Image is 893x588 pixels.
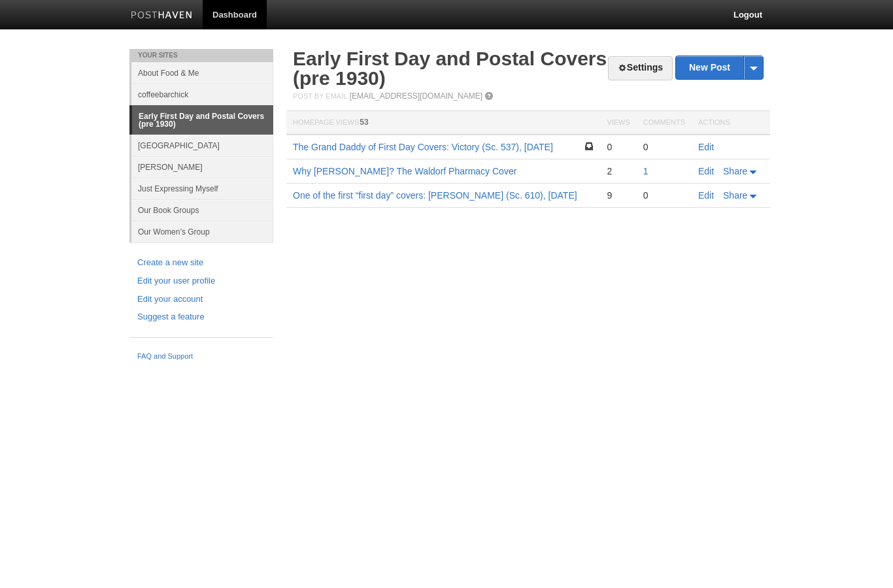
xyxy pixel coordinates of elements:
[643,141,685,153] div: 0
[600,111,636,135] th: Views
[607,165,630,177] div: 2
[607,189,630,201] div: 9
[692,111,770,135] th: Actions
[698,190,714,201] a: Edit
[723,190,747,201] span: Share
[293,48,607,89] a: Early First Day and Postal Covers (pre 1930)
[350,91,482,101] a: [EMAIL_ADDRESS][DOMAIN_NAME]
[131,135,273,156] a: [GEOGRAPHIC_DATA]
[131,84,273,105] a: coffeebarchick
[643,166,649,176] a: 1
[637,111,692,135] th: Comments
[293,190,577,201] a: One of the first “first day” covers: [PERSON_NAME] (Sc. 610), [DATE]
[129,49,273,62] li: Your Sites
[293,142,553,152] a: The Grand Daddy of First Day Covers: Victory (Sc. 537), [DATE]
[293,166,516,176] a: Why [PERSON_NAME]? The Waldorf Pharmacy Cover
[131,11,193,21] img: Posthaven-bar
[131,178,273,199] a: Just Expressing Myself
[698,166,714,176] a: Edit
[676,56,763,79] a: New Post
[293,92,347,100] span: Post by Email
[131,221,273,242] a: Our Women’s Group
[131,62,273,84] a: About Food & Me
[131,199,273,221] a: Our Book Groups
[137,310,265,324] a: Suggest a feature
[137,256,265,270] a: Create a new site
[132,106,273,135] a: Early First Day and Postal Covers (pre 1930)
[131,156,273,178] a: [PERSON_NAME]
[137,274,265,288] a: Edit your user profile
[698,142,714,152] a: Edit
[360,118,368,127] span: 53
[137,293,265,306] a: Edit your account
[608,56,673,80] a: Settings
[643,189,685,201] div: 0
[607,141,630,153] div: 0
[137,351,265,363] a: FAQ and Support
[723,166,747,176] span: Share
[286,111,600,135] th: Homepage Views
